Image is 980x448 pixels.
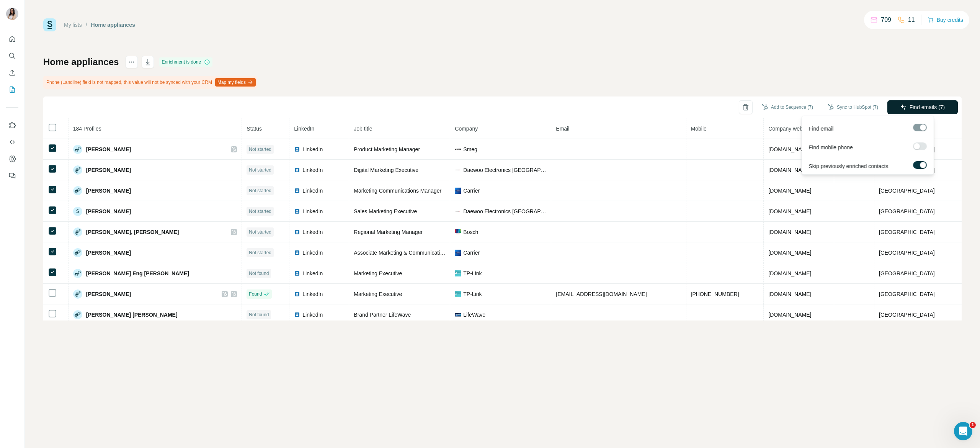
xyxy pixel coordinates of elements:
[455,291,461,297] img: company-logo
[249,208,271,215] span: Not started
[463,249,480,257] span: Carrier
[556,291,647,297] span: [EMAIL_ADDRESS][DOMAIN_NAME]
[294,167,300,173] img: LinkedIn logo
[354,208,417,214] span: Sales Marketing Executive
[455,126,478,132] span: Company
[354,291,402,297] span: Marketing Executive
[86,187,131,195] span: [PERSON_NAME]
[808,162,888,170] span: Skip previously enriched contacts
[302,270,323,277] span: LinkedIn
[302,290,323,298] span: LinkedIn
[86,270,189,277] span: [PERSON_NAME] Eng [PERSON_NAME]
[879,208,935,214] span: [GEOGRAPHIC_DATA]
[302,311,323,319] span: LinkedIn
[463,146,477,153] span: Smeg
[463,228,478,236] span: Bosch
[455,167,461,173] img: company-logo
[73,145,82,154] img: Avatar
[6,169,18,183] button: Feedback
[294,312,300,318] img: LinkedIn logo
[908,15,915,25] p: 11
[294,229,300,235] img: LinkedIn logo
[249,167,271,173] span: Not started
[879,250,935,256] span: [GEOGRAPHIC_DATA]
[302,146,323,153] span: LinkedIn
[691,291,739,297] span: [PHONE_NUMBER]
[294,188,300,194] img: LinkedIn logo
[455,250,461,256] img: company-logo
[768,229,811,235] span: [DOMAIN_NAME]
[73,126,101,132] span: 184 Profiles
[302,249,323,257] span: LinkedIn
[73,227,82,237] img: Avatar
[249,270,269,277] span: Not found
[6,118,18,132] button: Use Surfe on LinkedIn
[294,208,300,214] img: LinkedIn logo
[768,167,811,173] span: [DOMAIN_NAME]
[354,126,372,132] span: Job title
[756,101,818,113] button: Add to Sequence (7)
[768,188,811,194] span: [DOMAIN_NAME]
[294,126,314,132] span: LinkedIn
[463,290,482,298] span: TP-Link
[43,56,119,68] h1: Home appliances
[455,208,461,214] img: company-logo
[887,100,958,114] button: Find emails (7)
[249,249,271,256] span: Not started
[354,146,420,152] span: Product Marketing Manager
[126,56,138,68] button: actions
[249,146,271,153] span: Not started
[463,166,546,174] span: Daewoo Electronics [GEOGRAPHIC_DATA]
[302,208,323,215] span: LinkedIn
[455,146,461,152] img: company-logo
[86,166,131,174] span: [PERSON_NAME]
[249,311,269,318] span: Not found
[73,289,82,299] img: Avatar
[43,18,56,31] img: Surfe Logo
[73,248,82,257] img: Avatar
[86,228,179,236] span: [PERSON_NAME], [PERSON_NAME]
[879,270,935,276] span: [GEOGRAPHIC_DATA]
[354,250,466,256] span: Associate Marketing & Communication Director
[86,208,131,215] span: [PERSON_NAME]
[354,188,441,194] span: Marketing Communications Manager
[294,270,300,276] img: LinkedIn logo
[73,186,82,195] img: Avatar
[808,125,833,132] span: Find email
[249,291,262,298] span: Found
[6,32,18,46] button: Quick start
[928,15,963,25] button: Buy credits
[43,76,257,89] div: Phone (Landline) field is not mapped, this value will not be synced with your CRM
[879,312,935,318] span: [GEOGRAPHIC_DATA]
[463,270,482,277] span: TP-Link
[768,270,811,276] span: [DOMAIN_NAME]
[455,270,461,276] img: company-logo
[691,126,707,132] span: Mobile
[302,187,323,195] span: LinkedIn
[354,167,418,173] span: Digital Marketing Executive
[954,422,972,440] iframe: Intercom live chat
[86,21,87,29] li: /
[455,229,461,235] img: company-logo
[249,187,271,194] span: Not started
[73,207,82,216] div: S
[455,188,461,194] img: company-logo
[808,144,853,151] span: Find mobile phone
[73,310,82,319] img: Avatar
[6,8,18,20] img: Avatar
[6,83,18,96] button: My lists
[354,312,411,318] span: Brand Partner LifeWave
[6,135,18,149] button: Use Surfe API
[86,146,131,153] span: [PERSON_NAME]
[86,249,131,257] span: [PERSON_NAME]
[768,146,811,152] span: [DOMAIN_NAME]
[768,208,811,214] span: [DOMAIN_NAME]
[73,165,82,175] img: Avatar
[768,312,811,318] span: [DOMAIN_NAME]
[294,291,300,297] img: LinkedIn logo
[768,291,811,297] span: [DOMAIN_NAME]
[910,103,945,111] span: Find emails (7)
[970,422,976,428] span: 1
[463,311,485,319] span: LifeWave
[879,291,935,297] span: [GEOGRAPHIC_DATA]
